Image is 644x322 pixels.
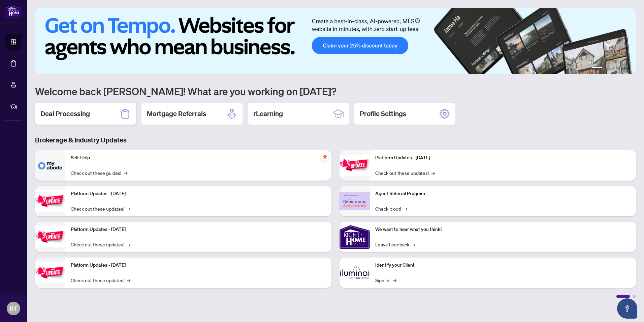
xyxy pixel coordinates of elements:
[35,135,636,145] h3: Brokerage & Industry Updates
[35,190,65,212] img: Platform Updates - September 16, 2025
[71,169,127,177] a: Check out these guides!→
[321,153,329,161] span: pushpin
[71,190,326,197] p: Platform Updates - [DATE]
[147,109,206,118] h2: Mortgage Referrals
[340,258,370,288] img: Identify your Client
[375,226,631,233] p: We want to hear what you think!
[412,241,415,248] span: →
[71,154,326,162] p: Self-Help
[375,241,415,248] a: Leave Feedback→
[610,67,613,70] button: 3
[375,262,631,269] p: Identify your Client
[127,276,130,284] span: →
[5,5,22,18] img: logo
[35,262,65,283] img: Platform Updates - July 8, 2025
[617,298,637,319] button: Open asap
[375,276,396,284] a: Sign In!→
[35,8,636,74] img: Slide 0
[360,109,406,118] h2: Profile Settings
[71,226,326,233] p: Platform Updates - [DATE]
[40,109,90,118] h2: Deal Processing
[340,155,370,176] img: Platform Updates - June 23, 2025
[404,205,407,212] span: →
[393,276,396,284] span: →
[10,304,18,313] span: RT
[340,222,370,252] img: We want to hear what you think!
[375,190,631,197] p: Agent Referral Program
[35,150,65,181] img: Self-Help
[431,169,435,177] span: →
[124,169,127,177] span: →
[591,67,602,70] button: 1
[375,169,435,177] a: Check out these updates!→
[626,67,629,70] button: 6
[340,192,370,210] img: Agent Referral Program
[71,262,326,269] p: Platform Updates - [DATE]
[35,226,65,247] img: Platform Updates - July 21, 2025
[253,109,283,118] h2: rLearning
[375,205,407,212] a: Check it out!→
[71,241,130,248] a: Check out these updates!→
[35,85,636,98] h1: Welcome back [PERSON_NAME]! What are you working on [DATE]?
[605,67,608,70] button: 2
[127,205,130,212] span: →
[127,241,130,248] span: →
[375,154,631,162] p: Platform Updates - [DATE]
[71,205,130,212] a: Check out these updates!→
[616,67,618,70] button: 4
[71,276,130,284] a: Check out these updates!→
[621,67,624,70] button: 5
